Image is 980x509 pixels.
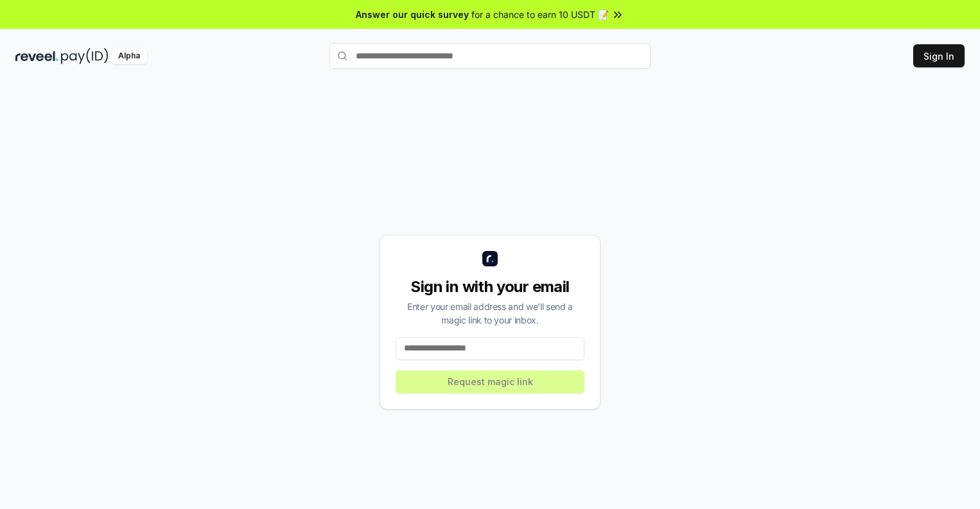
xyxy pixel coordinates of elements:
[15,48,58,64] img: reveel_dark
[396,300,584,327] div: Enter your email address and we’ll send a magic link to your inbox.
[111,48,147,64] div: Alpha
[913,44,965,67] button: Sign In
[396,277,584,297] div: Sign in with your email
[61,48,109,64] img: pay_id
[482,251,498,266] img: logo_small
[356,8,469,21] span: Answer our quick survey
[471,8,609,21] span: for a chance to earn 10 USDT 📝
